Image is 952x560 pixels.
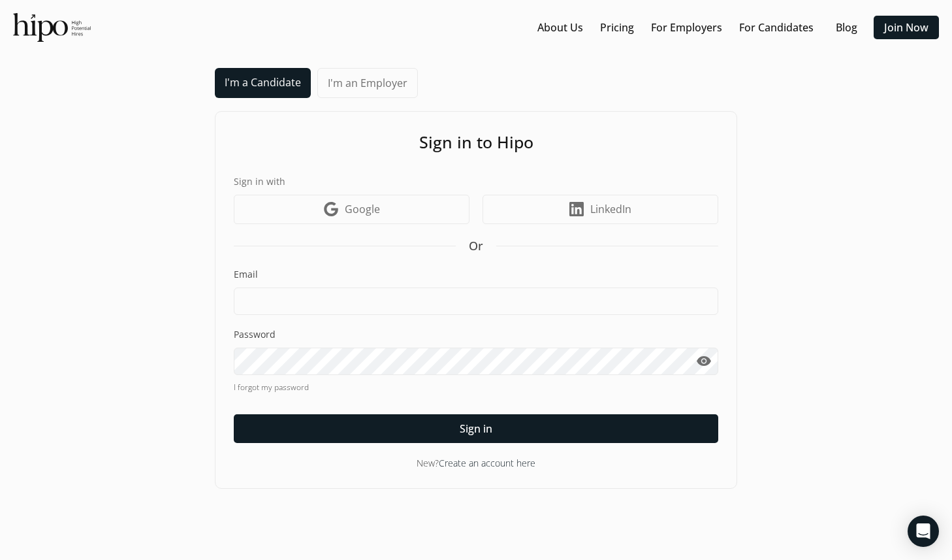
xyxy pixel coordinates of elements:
[646,16,727,39] button: For Employers
[483,195,718,224] a: LinkedIn
[234,414,718,443] button: Sign in
[215,68,311,98] a: I'm a Candidate
[234,174,718,188] label: Sign in with
[590,201,631,217] span: LinkedIn
[874,16,939,39] button: Join Now
[234,195,469,224] a: Google
[469,237,483,255] span: Or
[739,20,814,35] a: For Candidates
[651,20,722,35] a: For Employers
[532,16,588,39] button: About Us
[600,20,634,35] a: Pricing
[317,68,418,98] a: I'm an Employer
[908,516,939,547] div: Open Intercom Messenger
[13,13,91,42] img: official-logo
[345,201,380,217] span: Google
[439,457,535,469] a: Create an account here
[595,16,639,39] button: Pricing
[537,20,583,35] a: About Us
[234,268,718,281] label: Email
[234,130,718,155] h1: Sign in to Hipo
[696,354,712,369] span: visibility
[734,16,819,39] button: For Candidates
[460,421,492,436] span: Sign in
[234,382,718,393] a: I forgot my password
[234,328,718,341] label: Password
[825,16,867,39] button: Blog
[689,348,718,375] button: visibility
[234,456,718,470] div: New?
[836,20,857,35] a: Blog
[884,20,928,35] a: Join Now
